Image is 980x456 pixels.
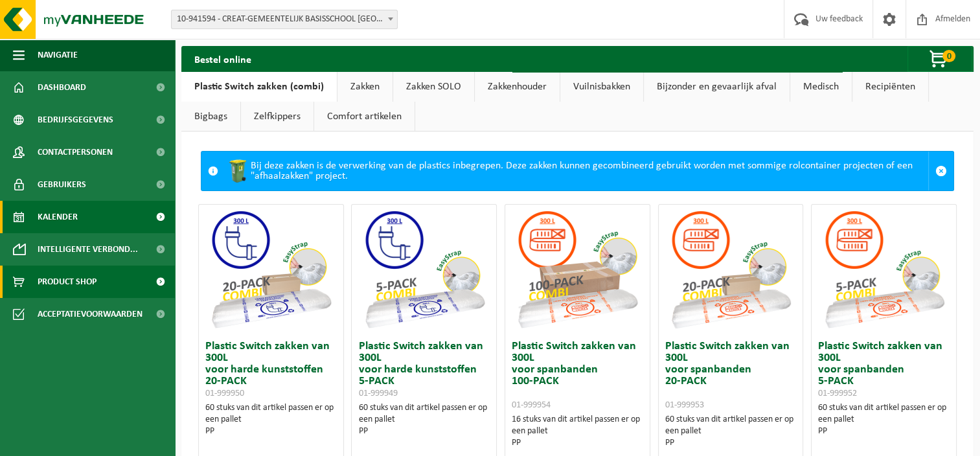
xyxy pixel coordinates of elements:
img: 01-999949 [359,205,489,334]
span: Contactpersonen [38,136,113,168]
span: 10-941594 - CREAT-GEMEENTELIJK BASISSCHOOL MELLE - MELLE [171,10,398,29]
span: Product Shop [38,266,97,298]
div: 60 stuks van dit artikel passen er op een pallet [818,402,950,437]
span: 0 [942,50,955,62]
span: 01-999952 [818,389,857,398]
a: Vuilnisbakken [560,72,643,102]
span: 01-999950 [205,389,244,398]
span: 01-999954 [512,400,551,410]
a: Plastic Switch zakken (combi) [181,72,337,102]
div: PP [818,426,950,437]
a: Sluit melding [928,152,953,190]
img: 01-999952 [819,205,949,334]
span: 01-999953 [665,400,704,410]
span: 10-941594 - CREAT-GEMEENTELIJK BASISSCHOOL MELLE - MELLE [172,10,397,28]
h3: Plastic Switch zakken van 300L voor spanbanden 20-PACK [665,341,797,411]
span: Kalender [38,201,78,233]
img: 01-999950 [206,205,336,334]
h3: Plastic Switch zakken van 300L voor spanbanden 5-PACK [818,341,950,399]
a: Comfort artikelen [314,102,415,131]
span: Bedrijfsgegevens [38,104,113,136]
span: Acceptatievoorwaarden [38,298,142,330]
h2: Bestel online [181,46,264,71]
span: Navigatie [38,39,78,71]
a: Medisch [790,72,852,102]
a: Zakken [337,72,393,102]
h3: Plastic Switch zakken van 300L voor harde kunststoffen 5-PACK [358,341,490,399]
img: 01-999953 [666,205,795,334]
a: Zakken SOLO [393,72,474,102]
span: Gebruikers [38,168,86,201]
div: PP [205,426,337,437]
a: Recipiënten [852,72,928,102]
a: Zakkenhouder [475,72,560,102]
div: PP [512,437,643,449]
button: 0 [907,46,972,72]
div: 60 stuks van dit artikel passen er op een pallet [205,402,337,437]
img: 01-999954 [512,205,642,334]
a: Bigbags [181,102,240,131]
div: Bij deze zakken is de verwerking van de plastics inbegrepen. Deze zakken kunnen gecombineerd gebr... [225,152,928,190]
div: PP [358,426,490,437]
h3: Plastic Switch zakken van 300L voor spanbanden 100-PACK [512,341,643,411]
span: Intelligente verbond... [38,233,138,266]
h3: Plastic Switch zakken van 300L voor harde kunststoffen 20-PACK [205,341,337,399]
img: WB-0240-HPE-GN-50.png [225,158,251,184]
div: 60 stuks van dit artikel passen er op een pallet [358,402,490,437]
div: PP [665,437,797,449]
a: Bijzonder en gevaarlijk afval [644,72,790,102]
span: Dashboard [38,71,86,104]
a: Zelfkippers [241,102,313,131]
div: 16 stuks van dit artikel passen er op een pallet [512,414,643,449]
span: 01-999949 [358,389,397,398]
div: 60 stuks van dit artikel passen er op een pallet [665,414,797,449]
